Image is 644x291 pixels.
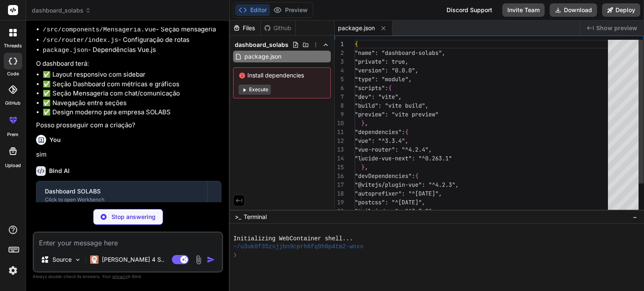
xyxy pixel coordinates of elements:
[338,24,375,32] span: package.json
[43,47,88,54] code: package.json
[361,119,365,127] span: }
[43,80,221,89] li: ✅ Seção Dashboard com métricas e gráficos
[355,75,412,83] span: "type": "module",
[74,256,81,263] img: Pick Models
[355,84,388,92] span: "scripts":
[102,255,164,264] p: [PERSON_NAME] 4 S..
[355,137,408,144] span: "vue": "^3.3.4",
[43,25,221,35] li: - Seção mensageria
[235,213,241,221] span: >_
[239,71,325,80] span: Install dependencies
[335,75,344,84] div: 5
[602,3,640,17] button: Deploy
[235,4,270,16] button: Editor
[355,172,415,180] span: "devDependencies":
[596,24,637,32] span: Show preview
[633,213,637,221] span: −
[43,37,118,44] code: /src/router/index.js
[90,255,99,264] img: Claude 4 Sonnet
[43,70,221,80] li: ✅ Layout responsivo com sidebar
[207,255,215,264] img: icon
[244,52,282,62] span: package.json
[112,213,156,221] p: Stop answering
[355,181,459,188] span: "@vitejs/plugin-vue": "^4.2.3",
[335,198,344,207] div: 19
[33,273,223,281] p: Always double-check its answers. Your in Bind
[502,3,545,17] button: Invite Team
[261,24,295,32] div: Github
[244,213,267,221] span: Terminal
[355,146,432,153] span: "vue-router": "^4.2.4",
[43,89,221,98] li: ✅ Seção Mensageria com chat/comunicação
[365,119,368,127] span: ,
[355,40,358,48] span: {
[355,102,428,109] span: "build": "vite build",
[335,145,344,154] div: 13
[335,163,344,172] div: 15
[335,207,344,216] div: 20
[355,190,442,197] span: "autoprefixer": "^[DATE]",
[36,59,221,69] p: O dashboard terá:
[365,163,368,171] span: ,
[335,136,344,145] div: 12
[355,111,439,118] span: "preview": "vite preview"
[550,3,597,17] button: Download
[355,58,408,65] span: "private": true,
[631,210,639,224] button: −
[335,57,344,66] div: 3
[112,274,127,279] span: privacy
[6,263,20,278] img: settings
[355,49,445,57] span: "name": "dashboard-solabs",
[415,172,418,180] span: {
[43,26,156,33] code: /src/components/Mensageria.vue
[335,101,344,110] div: 8
[355,67,418,74] span: "version": "0.0.0",
[361,163,365,171] span: }
[36,150,221,160] p: sim
[233,235,353,243] span: Initializing WebContainer shell...
[52,255,72,264] p: Source
[36,121,221,130] p: Posso prosseguir com a criação?
[7,70,19,77] label: code
[45,196,199,203] div: Click to open Workbench
[49,167,70,175] h6: Bind AI
[355,93,402,100] span: "dev": "vite",
[335,110,344,119] div: 9
[335,180,344,189] div: 17
[4,42,22,49] label: threads
[43,45,221,56] li: - Dependências Vue.js
[335,93,344,101] div: 7
[388,84,392,92] span: {
[355,207,435,215] span: "tailwindcss": "^3.3.0",
[235,41,288,49] span: dashboard_solabs
[335,84,344,93] div: 6
[335,40,344,49] div: 1
[335,154,344,163] div: 14
[335,189,344,198] div: 18
[43,98,221,108] li: ✅ Navegação entre seções
[335,172,344,180] div: 16
[36,181,207,209] button: Dashboard SOLABSClick to open Workbench
[230,24,260,32] div: Files
[335,66,344,75] div: 4
[5,100,21,107] label: GitHub
[405,128,408,136] span: {
[194,255,203,265] img: attachment
[335,119,344,128] div: 10
[233,243,364,251] span: ~/u3uk0f35zsjjbn9cprh6fq9h0p4tm2-wnxx
[441,3,497,17] div: Discord Support
[355,198,425,206] span: "postcss": "^[DATE]",
[43,35,221,46] li: - Configuração de rotas
[270,4,311,16] button: Preview
[335,128,344,136] div: 11
[335,49,344,57] div: 2
[43,108,221,117] li: ✅ Design moderno para empresa SOLABS
[45,187,199,196] div: Dashboard SOLABS
[355,128,405,136] span: "dependencies":
[239,85,271,95] button: Execute
[32,6,91,15] span: dashboard_solabs
[233,251,237,259] span: ❯
[5,162,21,169] label: Upload
[355,155,452,162] span: "lucide-vue-next": "^0.263.1"
[49,136,61,144] h6: You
